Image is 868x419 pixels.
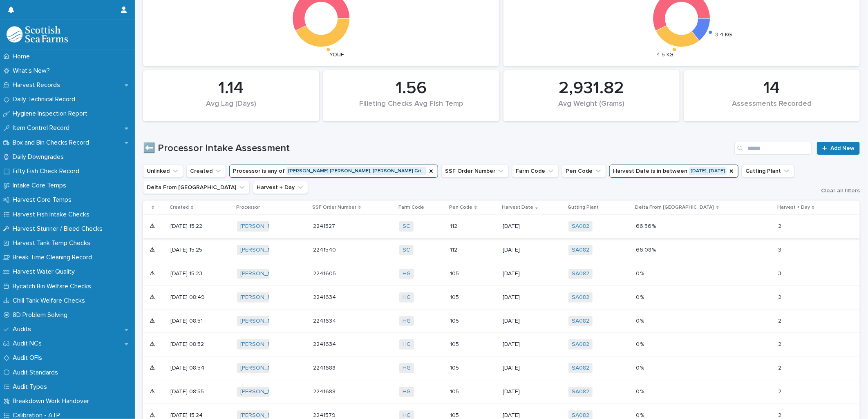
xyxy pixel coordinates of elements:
[143,215,860,238] tr: ⚠︎⚠︎ [DATE] 15:22[PERSON_NAME] Grimsby 22415272241527 SC 112[DATE]SA082 66.56 %66.56 % 22
[170,388,211,395] p: [DATE] 08:55
[636,339,646,348] p: 0 %
[403,318,411,325] a: HG
[312,203,356,212] p: SSF Order Number
[313,269,338,277] p: 2241605
[150,363,157,372] p: ⚠︎
[170,223,211,230] p: [DATE] 15:22
[240,294,318,301] a: [PERSON_NAME] Fraserburgh
[9,182,73,189] p: Intake Core Temps
[186,165,226,178] button: Created
[236,203,260,212] p: Processor
[170,203,189,212] p: Created
[517,78,666,98] div: 2,931.82
[572,318,589,325] a: SA082
[9,53,36,60] p: Home
[240,270,307,277] a: [PERSON_NAME] Grimsby
[143,238,860,262] tr: ⚠︎⚠︎ [DATE] 15:25[PERSON_NAME] Grimsby 22415402241540 SC 112[DATE]SA082 66.08 %66.08 % 33
[821,188,860,194] span: Clear all filters
[572,388,589,395] a: SA082
[450,270,491,277] p: 105
[170,365,211,372] p: [DATE] 08:54
[734,142,812,155] input: Search
[240,388,318,395] a: [PERSON_NAME] Fraserburgh
[9,268,81,276] p: Harvest Water Quality
[814,188,860,194] button: Clear all filters
[229,165,438,178] button: Processor
[9,325,38,333] p: Audits
[403,294,411,301] a: HG
[240,223,307,230] a: [PERSON_NAME] Grimsby
[240,318,318,325] a: [PERSON_NAME] Fraserburgh
[150,245,157,254] p: ⚠︎
[240,365,318,372] a: [PERSON_NAME] Fraserburgh
[398,203,424,212] p: Farm Code
[170,270,211,277] p: [DATE] 15:23
[313,245,338,254] p: 2241540
[150,292,157,301] p: ⚠︎
[9,110,94,118] p: Hygiene Inspection Report
[742,165,794,178] button: Gutting Plant
[240,412,307,419] a: [PERSON_NAME] Grimsby
[503,270,544,277] p: [DATE]
[143,333,860,357] tr: ⚠︎⚠︎ [DATE] 08:52[PERSON_NAME] Fraserburgh 22416342241634 HG 105[DATE]SA082 0 %0 % 22
[150,387,157,395] p: ⚠︎
[636,363,646,372] p: 0 %
[313,292,338,301] p: 2241634
[403,270,411,277] a: HG
[313,221,337,230] p: 2241527
[313,339,338,348] p: 2241634
[778,339,783,348] p: 2
[562,165,606,178] button: Pen Code
[503,294,544,301] p: [DATE]
[503,223,544,230] p: [DATE]
[503,247,544,254] p: [DATE]
[337,78,485,98] div: 1.56
[450,388,491,395] p: 105
[9,283,98,290] p: Bycatch Bin Welfare Checks
[9,67,56,75] p: What's New?
[656,51,673,57] text: 4-5 KG
[9,239,97,247] p: Harvest Tank Temp Checks
[170,247,211,254] p: [DATE] 15:25
[636,269,646,277] p: 0 %
[715,32,732,38] text: 3-4 KG
[450,294,491,301] p: 105
[150,221,157,230] p: ⚠︎
[143,380,860,403] tr: ⚠︎⚠︎ [DATE] 08:55[PERSON_NAME] Fraserburgh 22416882241688 HG 105[DATE]SA082 0 %0 % 22
[313,410,337,419] p: 2241579
[636,292,646,301] p: 0 %
[313,387,337,395] p: 2241688
[503,341,544,348] p: [DATE]
[9,383,54,391] p: Audit Types
[449,203,472,212] p: Pen Code
[698,78,846,98] div: 14
[9,297,92,305] p: Chill Tank Welfare Checks
[777,203,810,212] p: Harvest + Day
[9,225,109,233] p: Harvest Stunner / Bleed Checks
[157,100,305,117] div: Avg Lag (Days)
[329,51,344,57] text: YOUF
[403,223,410,230] a: SC
[9,124,76,132] p: Item Control Record
[778,316,783,325] p: 2
[778,221,783,230] p: 2
[636,316,646,325] p: 0 %
[403,341,411,348] a: HG
[143,262,860,285] tr: ⚠︎⚠︎ [DATE] 15:23[PERSON_NAME] Grimsby 22416052241605 HG 105[DATE]SA082 0 %0 % 33
[568,203,599,212] p: Gutting Plant
[157,78,305,98] div: 1.14
[143,309,860,333] tr: ⚠︎⚠︎ [DATE] 08:51[PERSON_NAME] Fraserburgh 22416342241634 HG 105[DATE]SA082 0 %0 % 22
[9,340,48,348] p: Audit NCs
[441,165,509,178] button: SSF Order Number
[9,81,67,89] p: Harvest Records
[150,316,157,325] p: ⚠︎
[502,203,533,212] p: Harvest Date
[403,388,411,395] a: HG
[143,181,250,194] button: Delta From Yield
[7,26,68,42] img: mMrefqRFQpe26GRNOUkG
[503,412,544,419] p: [DATE]
[778,245,783,254] p: 3
[253,181,308,194] button: Harvest + Day
[450,365,491,372] p: 105
[635,203,714,212] p: Delta From [GEOGRAPHIC_DATA]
